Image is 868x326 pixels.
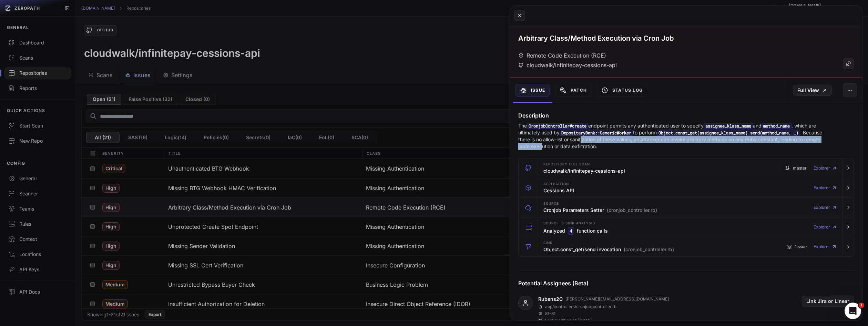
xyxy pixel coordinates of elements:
[543,220,595,226] span: Source Sink Analysis
[519,217,854,237] button: Source -> Sink Analysis Analyzed 4 function calls Explorer
[519,159,854,178] button: Repository Full scan cloudwalk/infinitepay-cessions-api master Explorer
[762,123,792,129] code: method_name
[565,296,669,302] p: [PERSON_NAME][EMAIL_ADDRESS][DOMAIN_NAME]
[545,311,555,316] p: 81 - 81
[845,303,861,319] iframe: Intercom live chat
[543,227,608,235] h3: Analyzed function calls
[814,181,837,195] a: Explorer
[519,237,854,256] button: Sink Object.const_get/send invocation (cronjob_controller.rb) 1issue Explorer
[519,198,854,217] button: Source Cronjob Parameters Setter (cronjob_controller.rb) Explorer
[802,296,854,307] button: Link Jira or Linear
[597,84,647,97] button: Status Log
[814,201,837,214] a: Explorer
[518,122,827,150] p: The endpoint permits any authenticated user to specify and , which are ultimately used by to perf...
[527,123,588,129] code: CronjobController#create
[793,165,807,171] span: master
[793,85,832,96] a: Full View
[624,246,674,253] span: (cronjob_controller.rb)
[543,182,569,186] span: Application
[543,246,674,253] h3: Object.const_get/send invocation
[657,130,800,136] code: Object.const_get(assignee_klass_name).send(method_name, …)
[555,84,591,97] button: Patch
[543,163,590,166] span: Repository Full scan
[545,304,616,309] p: app/controllers/cronjob_controller.rb
[543,187,574,194] h3: Cessions API
[560,130,633,136] code: DepositaryBank::GenericWorker
[518,111,854,120] h4: Description
[814,220,837,234] a: Explorer
[543,207,657,214] h3: Cronjob Parameters Setter
[545,318,592,323] p: Last modified at: [DATE]
[519,178,854,197] button: Application Cessions API Explorer
[607,207,657,214] span: (cronjob_controller.rb)
[859,303,864,308] span: 1
[538,296,563,303] a: Rubens2C
[543,241,553,245] span: Sink
[560,220,564,225] span: ->
[518,279,854,287] h4: Potential Assignees (Beta)
[568,227,574,235] code: 4
[814,240,837,254] a: Explorer
[543,167,625,174] h3: cloudwalk/infinitepay-cessions-api
[515,84,550,97] button: Issue
[795,244,807,249] span: 1 issue
[704,123,753,129] code: assignee_klass_name
[543,202,559,205] span: Source
[814,161,837,175] a: Explorer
